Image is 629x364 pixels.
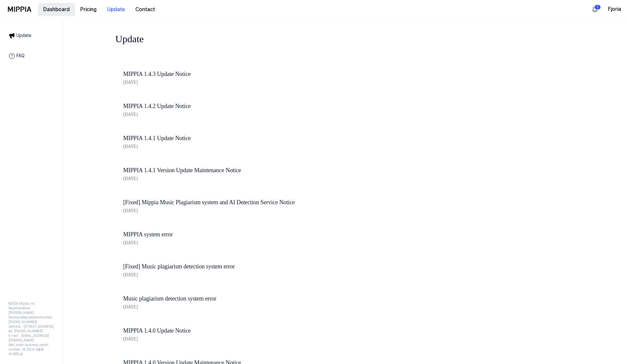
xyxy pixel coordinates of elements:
[9,301,54,306] div: © 2025 Mippia Inc.
[123,294,346,303] a: Music plagiarism detection system error
[123,336,346,343] div: [DATE]
[9,306,54,315] div: Representative: [PERSON_NAME]
[123,111,346,118] div: [DATE]
[123,239,346,246] div: [DATE]
[123,303,346,311] div: [DATE]
[123,79,346,86] div: [DATE]
[9,329,54,333] div: tel: [PHONE_NUMBER]
[123,230,346,239] a: MIPPIA system error
[594,5,601,10] div: 1
[123,166,346,175] a: MIPPIA 1.4.1 Version Update Maintenance Notice
[5,29,58,43] a: Update
[75,3,102,16] button: Pricing
[123,175,346,182] div: [DATE]
[590,4,600,14] button: 알림1
[8,7,31,12] img: logo
[123,69,346,79] a: MIPPIA 1.4.3 Update Notice
[123,101,346,111] a: MIPPIA 1.4.2 Update Notice
[102,0,130,18] a: Update
[123,207,346,214] div: [DATE]
[123,134,346,143] a: MIPPIA 1.4.1 Update Notice
[102,3,130,16] button: Update
[123,262,346,271] a: [Fixed] Music plagiarism detection system error
[608,5,621,13] button: Fjoria
[9,342,54,356] div: Mail order business report number: 제 2024-서울동작-0916 호
[123,198,346,207] a: [Fixed] Mippia Music Plagiarism system and AI Detection Service Notice
[9,315,54,324] div: BusinessRegistrationNumber: [PHONE_NUMBER]
[130,3,160,16] button: Contact
[123,143,346,150] div: [DATE]
[38,3,75,16] button: Dashboard
[123,326,346,336] a: MIPPIA 1.4.0 Update Notice
[9,324,54,329] div: Address : [STREET_ADDRESS]
[123,271,346,279] div: [DATE]
[5,49,58,63] a: FAQ
[9,333,54,342] div: E-mail : [EMAIL_ADDRESS][DOMAIN_NAME]
[115,31,354,63] div: Update
[591,5,599,13] img: 알림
